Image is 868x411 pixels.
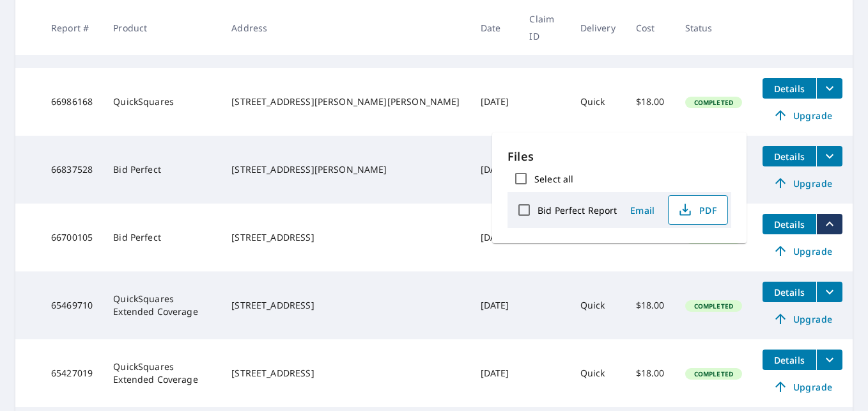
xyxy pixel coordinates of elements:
label: Bid Perfect Report [538,204,617,216]
span: Upgrade [770,175,835,191]
td: $18.00 [626,339,675,407]
span: Details [770,354,809,366]
button: detailsBtn-66986168 [763,78,816,99]
td: [DATE] [470,339,520,407]
span: Details [770,286,809,298]
button: filesDropdownBtn-65469710 [816,282,842,302]
a: Upgrade [763,105,842,125]
button: detailsBtn-66837528 [763,146,816,166]
td: 66986168 [41,68,103,136]
td: $18.00 [626,68,675,136]
a: Upgrade [763,376,842,397]
button: detailsBtn-65469710 [763,282,816,302]
span: PDF [676,202,717,218]
button: filesDropdownBtn-66837528 [816,146,842,166]
td: 65469710 [41,271,103,339]
button: PDF [668,195,728,225]
td: Quick [570,68,626,136]
td: $18.00 [626,271,675,339]
td: 66700105 [41,204,103,271]
span: Details [770,83,809,95]
div: [STREET_ADDRESS] [231,231,460,244]
span: Upgrade [770,243,835,259]
td: QuickSquares [103,68,221,136]
span: Completed [686,369,741,378]
p: Files [508,148,731,165]
span: Completed [686,302,741,310]
td: [DATE] [470,68,520,136]
td: Bid Perfect [103,204,221,271]
td: [DATE] [470,271,520,339]
button: filesDropdownBtn-66700105 [816,214,842,234]
button: filesDropdownBtn-66986168 [816,78,842,99]
div: [STREET_ADDRESS][PERSON_NAME][PERSON_NAME] [231,95,460,108]
button: detailsBtn-65427019 [763,350,816,370]
div: [STREET_ADDRESS] [231,299,460,312]
span: Upgrade [770,379,835,394]
span: Details [770,150,809,163]
a: Upgrade [763,241,842,261]
td: QuickSquares Extended Coverage [103,271,221,339]
span: Email [627,204,658,216]
a: Upgrade [763,173,842,193]
span: Details [770,218,809,230]
button: filesDropdownBtn-65427019 [816,350,842,370]
td: [DATE] [470,136,520,204]
span: Upgrade [770,108,835,123]
div: [STREET_ADDRESS] [231,367,460,380]
div: [STREET_ADDRESS][PERSON_NAME] [231,163,460,176]
button: Email [622,200,663,220]
label: Select all [534,173,573,185]
td: QuickSquares Extended Coverage [103,339,221,407]
td: Quick [570,271,626,339]
span: Completed [686,98,741,107]
td: 65427019 [41,339,103,407]
a: Upgrade [763,309,842,329]
td: Quick [570,339,626,407]
button: detailsBtn-66700105 [763,214,816,234]
td: 66837528 [41,136,103,204]
td: Bid Perfect [103,136,221,204]
span: Upgrade [770,311,835,326]
td: [DATE] [470,204,520,271]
